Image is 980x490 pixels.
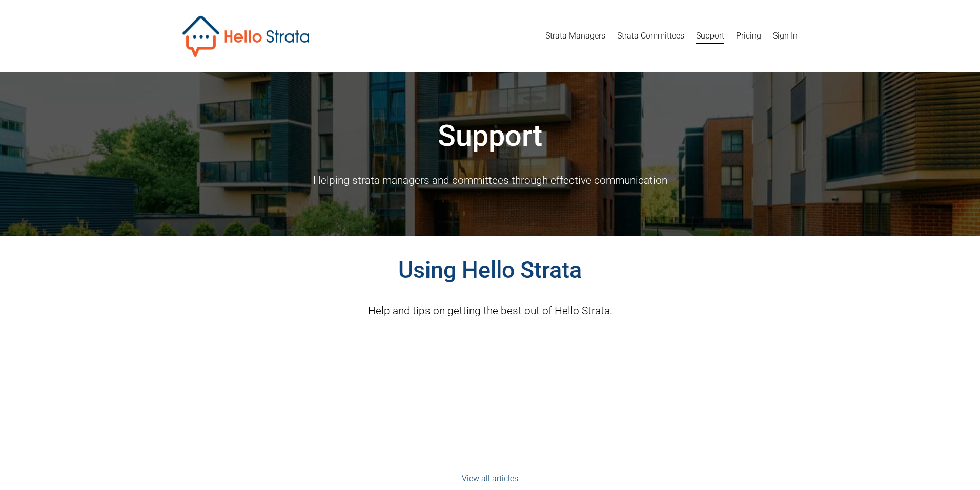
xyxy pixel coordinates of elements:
p: Help and tips on getting the best out of Hello Strata. [182,301,798,321]
a: Support [696,28,724,45]
a: Strata Managers [545,28,605,45]
a: Sign In [773,28,798,45]
a: Pricing [736,28,761,45]
a: Strata Committees [617,28,684,45]
h2: Using Hello Strata [182,255,798,285]
a: View all articles [462,474,518,483]
p: Helping strata managers and committees through effective communication [182,171,798,190]
img: Hello Strata [182,16,309,57]
h1: Support [182,118,798,155]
